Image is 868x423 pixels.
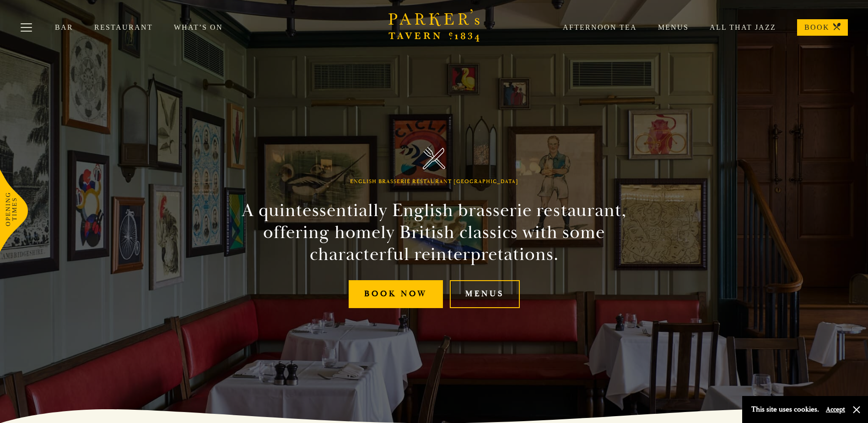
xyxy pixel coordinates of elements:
p: This site uses cookies. [751,403,819,416]
button: Close and accept [852,405,861,414]
a: Book Now [349,280,443,308]
button: Accept [826,405,845,414]
h1: English Brasserie Restaurant [GEOGRAPHIC_DATA] [350,179,518,185]
a: Menus [450,280,520,308]
img: Parker's Tavern Brasserie Cambridge [423,147,445,169]
h2: A quintessentially English brasserie restaurant, offering homely British classics with some chara... [226,200,643,266]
